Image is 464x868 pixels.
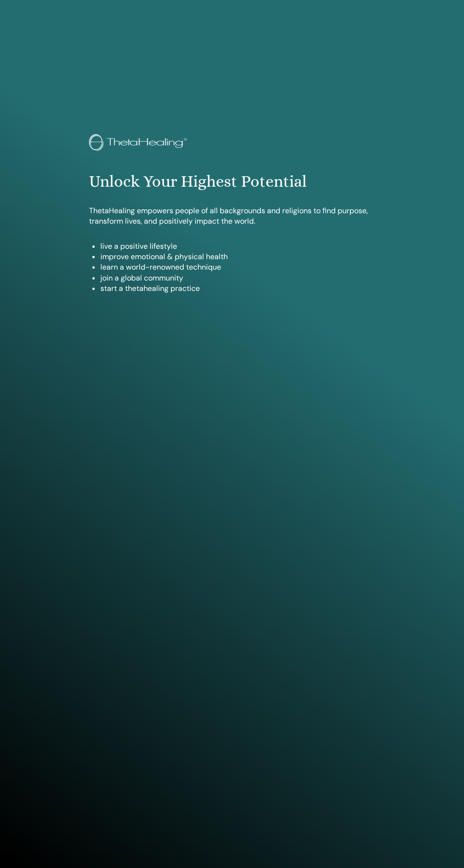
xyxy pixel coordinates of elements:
[89,172,375,191] h1: Unlock Your Highest Potential
[100,241,375,252] li: live a positive lifestyle
[89,206,375,227] p: ThetaHealing empowers people of all backgrounds and religions to find purpose, transform lives, a...
[100,262,375,272] li: learn a world-renowned technique
[100,252,375,262] li: improve emotional & physical health
[100,283,375,294] li: start a thetahealing practice
[100,273,375,283] li: join a global community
